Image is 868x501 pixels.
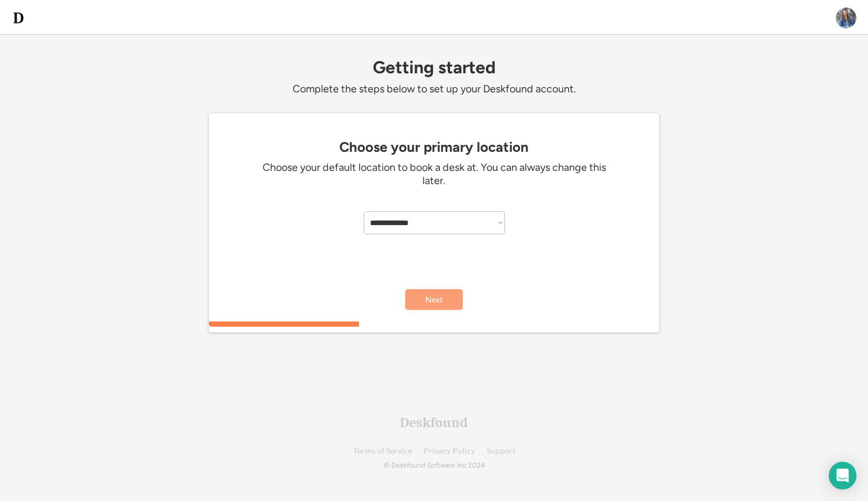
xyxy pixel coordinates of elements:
div: Open Intercom Messenger [829,462,856,489]
div: Choose your default location to book a desk at. You can always change this later. [261,161,607,188]
div: 33.3333333333333% [211,321,661,327]
div: Complete the steps below to set up your Deskfound account. [209,83,659,96]
a: Support [487,447,515,455]
div: Choose your primary location [215,139,653,155]
div: Getting started [209,58,659,77]
img: d-whitebg.png [12,11,25,25]
div: Deskfound [400,416,468,429]
a: Terms of Service [353,447,412,455]
a: Privacy Policy [424,447,475,455]
button: Next [405,289,463,310]
img: ACg8ocJuTi5BS2tb30hrLT2D1KC6n1e0aL6Wzr_REP8lZbqcH4HdqAI=s96-c [836,8,856,28]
